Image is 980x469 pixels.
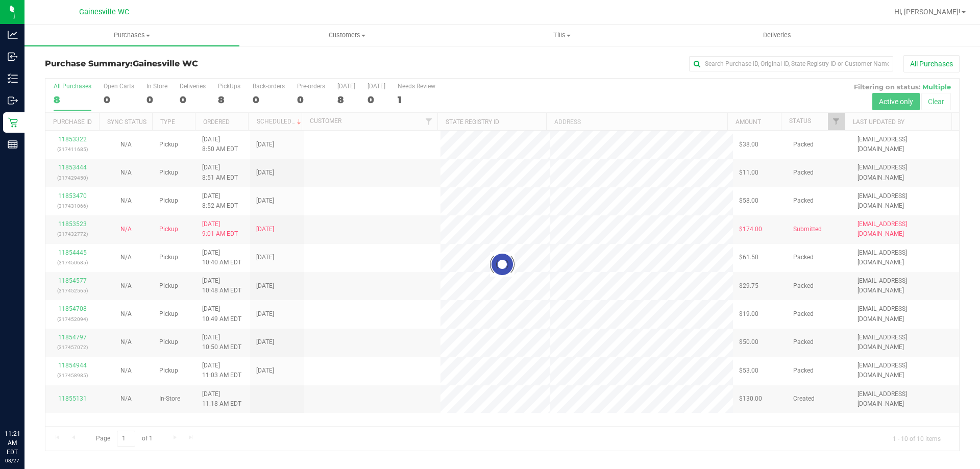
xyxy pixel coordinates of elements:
a: Deliveries [670,24,885,46]
inline-svg: Inbound [8,52,18,62]
iframe: Resource center [10,387,41,418]
inline-svg: Retail [8,117,18,128]
p: 11:21 AM EDT [5,429,20,457]
a: Customers [239,24,454,46]
span: Gainesville WC [79,8,129,16]
inline-svg: Reports [8,139,18,150]
input: Search Purchase ID, Original ID, State Registry ID or Customer Name... [689,56,893,71]
a: Purchases [24,24,239,46]
span: Customers [240,31,454,40]
button: All Purchases [903,55,960,72]
iframe: Resource center unread badge [30,386,42,398]
p: 08/27 [5,457,20,464]
inline-svg: Analytics [8,30,18,40]
span: Tills [455,31,669,40]
a: Tills [454,24,669,46]
span: Gainesville WC [133,59,198,68]
span: Deliveries [749,31,805,40]
inline-svg: Outbound [8,95,18,106]
inline-svg: Inventory [8,73,18,84]
span: Hi, [PERSON_NAME]! [894,8,961,16]
h3: Purchase Summary: [45,59,350,68]
span: Purchases [24,31,239,40]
